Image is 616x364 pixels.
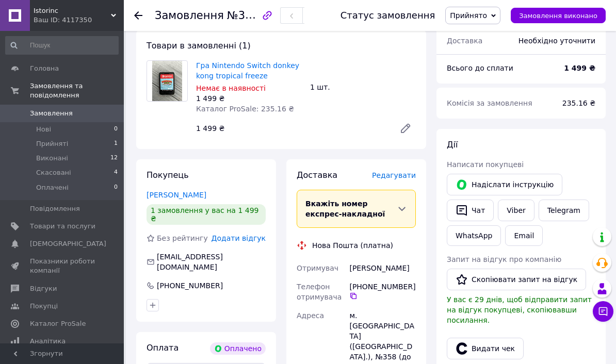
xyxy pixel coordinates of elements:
a: WhatsApp [447,225,501,246]
span: Відгуки [30,284,57,293]
span: Каталог ProSale [30,319,86,328]
span: 0 [114,125,118,134]
span: Дії [447,140,458,150]
a: Гра Nintendo Switch donkey kong tropical freeze [196,61,299,80]
input: Пошук [5,36,119,55]
span: Прийняті [36,139,68,148]
span: Виконані [36,154,68,163]
span: Замовлення [30,109,73,118]
span: Товари та послуги [30,222,95,231]
span: У вас є 29 днів, щоб відправити запит на відгук покупцеві, скопіювавши посилання. [447,295,592,324]
span: Запит на відгук про компанію [447,255,561,263]
span: Замовлення [155,9,224,22]
span: Нові [36,125,51,134]
span: Товари в замовленні (1) [147,41,251,51]
span: Повідомлення [30,204,80,213]
span: Оплачені [36,183,69,192]
span: Покупець [147,170,189,180]
span: Показники роботи компанії [30,257,95,275]
div: Оплачено [210,342,266,355]
div: 1 499 ₴ [192,121,391,136]
span: Всього до сплати [447,64,513,72]
a: Редагувати [395,118,416,139]
span: Немає в наявності [196,84,266,92]
span: Адреса [297,311,324,320]
div: 1 499 ₴ [196,93,302,104]
b: 1 499 ₴ [564,64,595,72]
span: Аналітика [30,337,66,346]
button: Видати чек [447,338,524,359]
div: 1 шт. [306,80,420,94]
span: 1 [114,139,118,148]
a: [PERSON_NAME] [147,191,206,199]
span: Редагувати [372,171,416,179]
a: Telegram [539,200,589,221]
a: Viber [498,200,534,221]
span: [EMAIL_ADDRESS][DOMAIN_NAME] [157,253,223,271]
div: [PHONE_NUMBER] [156,280,224,291]
span: Прийнято [450,11,487,20]
span: 0 [114,183,118,192]
span: Отримувач [297,264,338,272]
span: Доставка [447,37,482,45]
span: Вкажіть номер експрес-накладної [305,200,385,218]
div: 1 замовлення у вас на 1 499 ₴ [147,204,266,225]
div: Статус замовлення [341,10,435,21]
span: 4 [114,168,118,177]
button: Чат з покупцем [593,301,613,322]
button: Замовлення виконано [511,8,606,23]
span: Доставка [297,170,337,180]
button: Email [505,225,543,246]
span: Оплата [147,343,179,353]
span: Без рейтингу [157,234,208,242]
span: 12 [110,154,118,163]
span: Замовлення та повідомлення [30,81,124,100]
div: [PHONE_NUMBER] [349,282,416,300]
span: Каталог ProSale: 235.16 ₴ [196,105,294,113]
div: Необхідно уточнити [512,29,602,52]
div: Нова Пошта (платна) [310,240,396,251]
span: №366129983 [227,9,300,22]
img: Гра Nintendo Switch donkey kong tropical freeze [152,61,183,101]
span: Головна [30,64,59,73]
div: Ваш ID: 4117350 [34,15,124,25]
button: Надіслати інструкцію [447,174,562,195]
button: Чат [447,200,494,221]
span: Телефон отримувача [297,283,342,301]
span: 235.16 ₴ [562,99,595,107]
button: Скопіювати запит на відгук [447,269,586,290]
span: Додати відгук [212,234,266,242]
div: [PERSON_NAME] [347,259,418,277]
span: Замовлення виконано [519,12,597,20]
div: Повернутися назад [134,10,142,21]
span: Скасовані [36,168,71,177]
span: [DEMOGRAPHIC_DATA] [30,239,106,249]
span: Покупці [30,302,58,311]
span: Istorinc [34,6,111,15]
span: Комісія за замовлення [447,99,532,107]
span: Написати покупцеві [447,160,524,169]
